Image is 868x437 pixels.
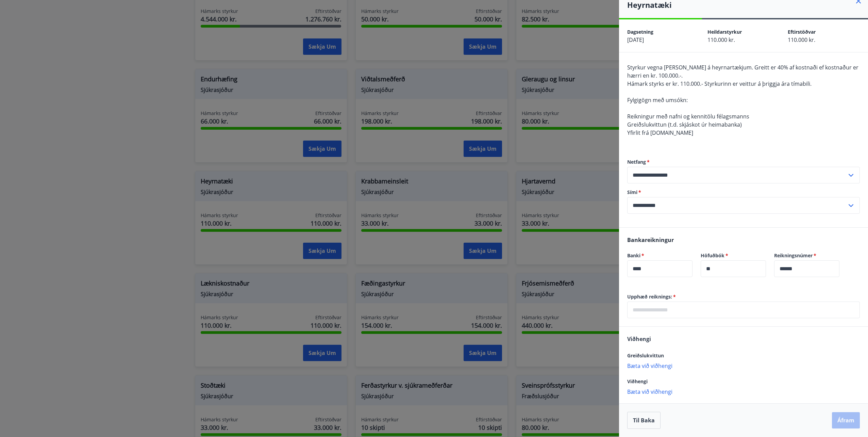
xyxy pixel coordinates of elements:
span: Reikningur með nafni og kennitölu félagsmanns [627,113,749,120]
label: Upphæð reiknings: [627,293,860,300]
label: Höfuðbók [701,252,766,259]
button: Til baka [627,412,661,429]
span: 110.000 kr. [788,36,815,44]
span: Eftirstöðvar [788,29,816,35]
span: Fylgigögn með umsókn: [627,96,688,104]
label: Banki [627,252,692,259]
span: Heildarstyrkur [707,29,742,35]
label: Sími [627,189,860,196]
p: Bæta við viðhengi [627,388,860,395]
label: Netfang [627,159,860,165]
p: Bæta við viðhengi [627,362,860,369]
span: Viðhengi [627,335,651,343]
span: Greiðslukvittun [627,352,664,359]
span: Dagsetning [627,29,653,35]
span: 110.000 kr. [707,36,735,44]
label: Reikningsnúmer [774,252,839,259]
span: Bankareikningur [627,236,674,244]
span: [DATE] [627,36,644,44]
span: Styrkur vegna [PERSON_NAME] á heyrnartækjum. Greitt er 40% af kostnaði ef kostnaður er hærri en k... [627,64,858,79]
span: Viðhengi [627,378,648,385]
span: Hámark styrks er kr. 110.000.- Styrkurinn er veittur á þriggja ára tímabili. [627,80,812,87]
div: Upphæð reiknings: [627,302,860,318]
span: Greiðslukvittun (t.d. skjáskot úr heimabanka) [627,121,742,128]
span: Yfirlit frá [DOMAIN_NAME] [627,129,693,136]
